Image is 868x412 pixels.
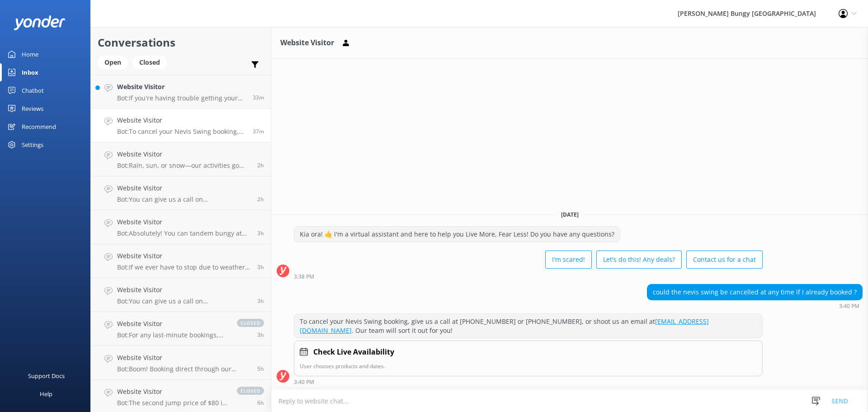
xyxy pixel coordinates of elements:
[117,183,250,193] h4: Website Visitor
[98,57,132,67] a: Open
[294,314,762,338] div: To cancel your Nevis Swing booking, give us a call at [PHONE_NUMBER] or [PHONE_NUMBER], or shoot ...
[117,217,250,227] h4: Website Visitor
[257,365,264,373] span: Oct 02 2025 10:23am (UTC +13:00) Pacific/Auckland
[22,45,38,63] div: Home
[22,81,44,99] div: Chatbot
[91,210,271,244] a: Website VisitorBot:Absolutely! You can tandem bungy at [GEOGRAPHIC_DATA], [GEOGRAPHIC_DATA], and ...
[300,317,709,335] a: [EMAIL_ADDRESS][DOMAIN_NAME]
[596,251,682,269] button: Let's do this! Any deals?
[132,56,167,69] div: Closed
[237,319,264,327] span: closed
[117,387,228,397] h4: Website Visitor
[294,273,763,279] div: Oct 02 2025 03:38pm (UTC +13:00) Pacific/Auckland
[117,297,250,305] p: Bot: You can give us a call on [PHONE_NUMBER] or [PHONE_NUMBER] to chat with a crew member. Our o...
[257,263,264,271] span: Oct 02 2025 12:53pm (UTC +13:00) Pacific/Auckland
[647,284,862,300] div: could the nevis swing be cancelled at any time if I already booked ?
[132,57,171,67] a: Closed
[237,387,264,395] span: closed
[40,385,52,403] div: Help
[117,128,246,136] p: Bot: To cancel your Nevis Swing booking, give us a call at [PHONE_NUMBER] or [PHONE_NUMBER], or s...
[294,379,763,385] div: Oct 02 2025 03:40pm (UTC +13:00) Pacific/Auckland
[686,251,763,269] button: Contact us for a chat
[253,94,264,101] span: Oct 02 2025 03:44pm (UTC +13:00) Pacific/Auckland
[117,94,246,102] p: Bot: If you're having trouble getting your bungy video, shoot an email to [EMAIL_ADDRESS][DOMAIN_...
[91,278,271,312] a: Website VisitorBot:You can give us a call on [PHONE_NUMBER] or [PHONE_NUMBER] to chat with a crew...
[647,303,863,309] div: Oct 02 2025 03:40pm (UTC +13:00) Pacific/Auckland
[91,176,271,210] a: Website VisitorBot:You can give us a call on [PHONE_NUMBER] or [PHONE_NUMBER] to chat with a crew...
[117,319,228,329] h4: Website Visitor
[117,82,246,92] h4: Website Visitor
[253,128,264,135] span: Oct 02 2025 03:40pm (UTC +13:00) Pacific/Auckland
[117,353,250,363] h4: Website Visitor
[117,399,228,407] p: Bot: The second jump price of $80 is only for the Auckland Bridge bungy and the SkyJump if you're...
[91,312,271,346] a: Website VisitorBot:For any last-minute bookings, give us a call at [PHONE_NUMBER]. They'll sort y...
[22,63,38,81] div: Inbox
[117,149,250,159] h4: Website Visitor
[545,251,592,269] button: I'm scared!
[117,161,250,170] p: Bot: Rain, sun, or snow—our activities go ahead in most weather conditions. If we ever have to st...
[117,331,228,339] p: Bot: For any last-minute bookings, give us a call at [PHONE_NUMBER]. They'll sort you out!
[556,211,584,218] span: [DATE]
[117,365,250,373] p: Bot: Boom! Booking direct through our website always scores you the best prices. Check out our co...
[294,379,314,385] strong: 3:40 PM
[313,346,394,358] h4: Check Live Availability
[91,244,271,278] a: Website VisitorBot:If we ever have to stop due to weather, we’ll do our best to contact you direc...
[117,115,246,125] h4: Website Visitor
[91,346,271,380] a: Website VisitorBot:Boom! Booking direct through our website always scores you the best prices. Ch...
[14,15,66,30] img: yonder-white-logo.png
[257,195,264,203] span: Oct 02 2025 01:26pm (UTC +13:00) Pacific/Auckland
[257,297,264,305] span: Oct 02 2025 12:22pm (UTC +13:00) Pacific/Auckland
[257,229,264,237] span: Oct 02 2025 01:12pm (UTC +13:00) Pacific/Auckland
[117,251,250,261] h4: Website Visitor
[91,109,271,142] a: Website VisitorBot:To cancel your Nevis Swing booking, give us a call at [PHONE_NUMBER] or [PHONE...
[117,229,250,237] p: Bot: Absolutely! You can tandem bungy at [GEOGRAPHIC_DATA], [GEOGRAPHIC_DATA], and [GEOGRAPHIC_DA...
[294,274,314,279] strong: 3:38 PM
[117,195,250,204] p: Bot: You can give us a call on [PHONE_NUMBER] or [PHONE_NUMBER] to chat with a crew member. Our o...
[22,118,56,136] div: Recommend
[98,56,128,69] div: Open
[22,136,43,154] div: Settings
[117,263,250,271] p: Bot: If we ever have to stop due to weather, we’ll do our best to contact you directly and resche...
[22,99,43,118] div: Reviews
[300,362,757,370] p: User chooses products and dates.
[294,227,620,242] div: Kia ora! 🤙 I'm a virtual assistant and here to help you Live More, Fear Less! Do you have any que...
[98,34,264,51] h2: Conversations
[280,37,334,49] h3: Website Visitor
[839,303,859,309] strong: 3:40 PM
[28,367,65,385] div: Support Docs
[257,331,264,339] span: Oct 02 2025 12:19pm (UTC +13:00) Pacific/Auckland
[91,75,271,109] a: Website VisitorBot:If you're having trouble getting your bungy video, shoot an email to [EMAIL_AD...
[91,142,271,176] a: Website VisitorBot:Rain, sun, or snow—our activities go ahead in most weather conditions. If we e...
[117,285,250,295] h4: Website Visitor
[257,161,264,169] span: Oct 02 2025 02:00pm (UTC +13:00) Pacific/Auckland
[257,399,264,407] span: Oct 02 2025 09:25am (UTC +13:00) Pacific/Auckland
